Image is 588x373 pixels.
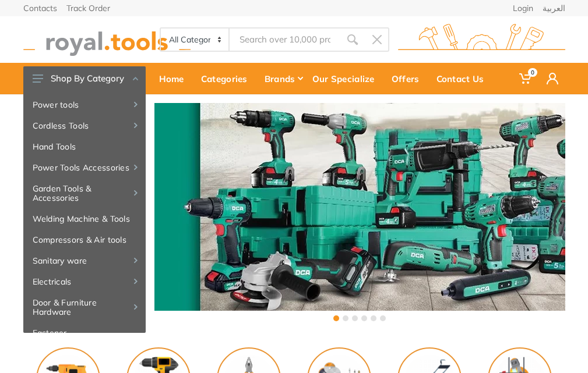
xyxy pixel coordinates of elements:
[23,66,146,91] button: Shop By Category
[23,94,146,115] a: Power tools
[23,250,146,271] a: Sanitary ware
[196,66,259,91] div: Categories
[431,63,496,94] a: Contact Us
[398,24,565,56] img: royal.tools Logo
[23,115,146,136] a: Cordless Tools
[23,229,146,250] a: Compressors & Air tools
[23,271,146,292] a: Electricals
[23,136,146,157] a: Hand Tools
[513,4,533,12] a: Login
[528,68,537,77] span: 0
[154,66,196,91] div: Home
[23,24,191,56] img: royal.tools Logo
[431,66,496,91] div: Contact Us
[307,63,386,94] a: Our Specialize
[23,322,146,343] a: Fastener
[23,178,146,208] a: Garden Tools & Accessories
[66,4,110,12] a: Track Order
[386,66,431,91] div: Offers
[161,29,230,51] select: Category
[512,63,540,94] a: 0
[23,4,57,12] a: Contacts
[23,292,146,322] a: Door & Furniture Hardware
[307,66,386,91] div: Our Specialize
[154,63,196,94] a: Home
[386,63,431,94] a: Offers
[259,66,307,91] div: Brands
[230,27,340,52] input: Site search
[196,63,259,94] a: Categories
[543,4,565,12] a: العربية
[23,208,146,229] a: Welding Machine & Tools
[23,157,146,178] a: Power Tools Accessories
